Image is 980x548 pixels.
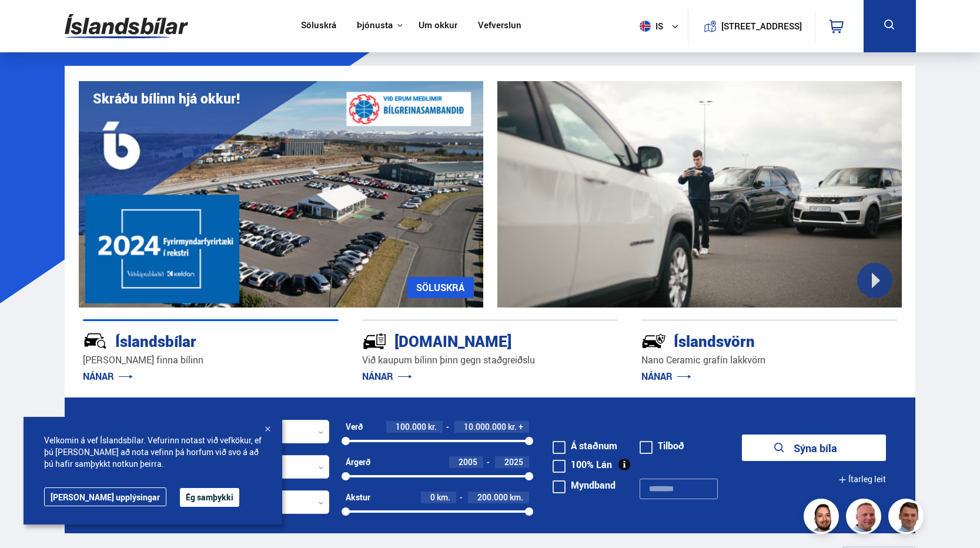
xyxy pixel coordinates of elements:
[362,330,576,350] div: [DOMAIN_NAME]
[477,492,508,503] span: 200.000
[890,500,925,536] img: FbJEzSuNWCJXmdc-.webp
[805,500,841,536] img: nhp88E3Fdnt1Opn2.png
[362,370,412,383] a: NÁNAR
[726,21,798,31] button: [STREET_ADDRESS]
[79,81,483,308] img: eKx6w-_Home_640_.png
[508,422,517,432] span: kr.
[641,329,666,353] img: -Svtn6bYgwAsiwNX.svg
[640,21,651,32] img: svg+xml;base64,PHN2ZyB4bWxucz0iaHR0cDovL3d3dy53My5vcmcvMjAwMC9zdmciIHdpZHRoPSI1MTIiIGhlaWdodD0iNT...
[553,460,612,469] label: 100% Lán
[83,370,133,383] a: NÁNAR
[346,422,363,432] div: Verð
[553,480,616,490] label: Myndband
[44,435,262,470] span: Velkomin á vef Íslandsbílar. Vefurinn notast við vefkökur, ef þú [PERSON_NAME] að nota vefinn þá ...
[635,9,688,44] button: is
[93,91,240,106] h1: Skráðu bílinn hjá okkur!
[362,353,618,367] p: Við kaupum bílinn þinn gegn staðgreiðslu
[641,330,855,350] div: Íslandsvörn
[346,457,370,467] div: Árgerð
[428,422,437,432] span: kr.
[635,21,664,32] span: is
[742,435,886,461] button: Sýna bíla
[641,353,897,367] p: Nano Ceramic grafín lakkvörn
[459,456,477,467] span: 2005
[464,421,506,432] span: 10.000.000
[640,441,684,450] label: Tilboð
[83,330,297,350] div: Íslandsbílar
[362,329,387,353] img: tr5P-W3DuiFaO7aO.svg
[357,20,393,31] button: Þjónusta
[838,466,886,493] button: Ítarleg leit
[694,9,808,43] a: [STREET_ADDRESS]
[848,500,883,536] img: siFngHWaQ9KaOqBr.png
[44,487,166,506] a: [PERSON_NAME] upplýsingar
[65,7,188,45] img: G0Ugv5HjCgRt.svg
[407,277,474,298] a: SÖLUSKRÁ
[83,353,339,367] p: [PERSON_NAME] finna bílinn
[437,493,450,502] span: km.
[430,492,435,503] span: 0
[504,456,523,467] span: 2025
[553,441,617,450] label: Á staðnum
[301,20,336,32] a: Söluskrá
[346,493,370,502] div: Akstur
[519,422,523,432] span: +
[396,421,426,432] span: 100.000
[180,488,239,507] button: Ég samþykki
[419,20,457,32] a: Um okkur
[478,20,521,32] a: Vefverslun
[83,329,108,353] img: JRvxyua_JYH6wB4c.svg
[641,370,691,383] a: NÁNAR
[510,493,523,502] span: km.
